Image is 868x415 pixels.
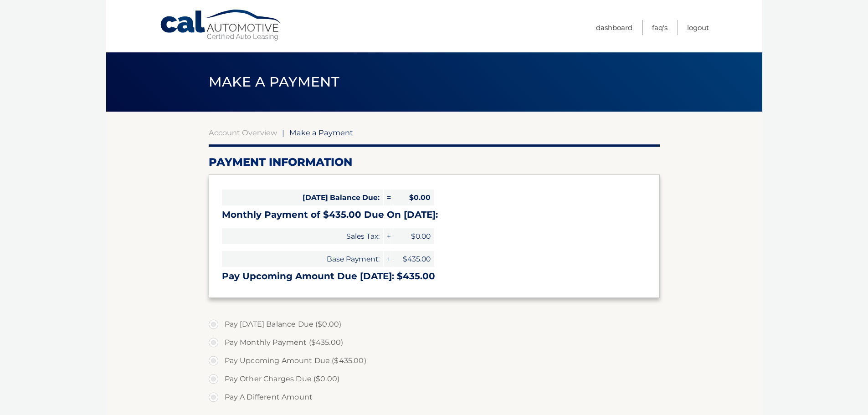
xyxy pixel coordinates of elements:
[289,128,353,137] span: Make a Payment
[222,271,647,282] h3: Pay Upcoming Amount Due [DATE]: $435.00
[209,73,339,90] span: Make a Payment
[222,209,647,220] h3: Monthly Payment of $435.00 Due On [DATE]:
[159,9,282,41] a: Cal Automotive
[384,228,393,244] span: +
[393,251,434,267] span: $435.00
[222,190,383,205] span: [DATE] Balance Due:
[393,190,434,205] span: $0.00
[209,388,660,406] label: Pay A Different Amount
[209,352,660,370] label: Pay Upcoming Amount Due ($435.00)
[652,20,668,35] a: FAQ's
[687,20,709,35] a: Logout
[222,251,383,267] span: Base Payment:
[596,20,632,35] a: Dashboard
[209,333,660,352] label: Pay Monthly Payment ($435.00)
[209,370,660,388] label: Pay Other Charges Due ($0.00)
[384,190,393,205] span: =
[282,128,284,137] span: |
[209,155,660,169] h2: Payment Information
[384,251,393,267] span: +
[222,228,383,244] span: Sales Tax:
[209,315,660,333] label: Pay [DATE] Balance Due ($0.00)
[209,128,277,137] a: Account Overview
[393,228,434,244] span: $0.00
